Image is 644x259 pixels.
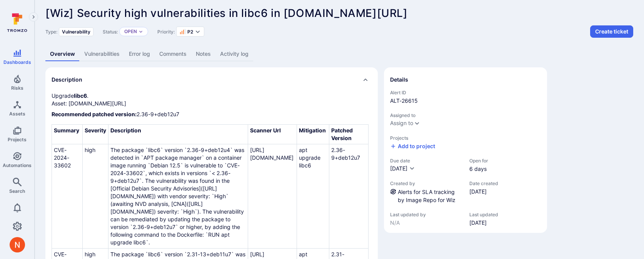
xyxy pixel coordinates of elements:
[3,59,31,65] span: Dashboards
[390,97,541,105] span: ALT-26615
[390,76,408,84] h2: Details
[469,165,488,173] span: 6 days
[31,14,36,20] i: Expand navigation menu
[10,237,25,252] img: ACg8ocIprwjrgDQnDsNSk9Ghn5p5-B8DpAKWoJ5Gi9syOE4K59tr4Q=s96-c
[469,219,498,227] span: [DATE]
[390,165,415,173] button: [DATE]
[384,67,547,233] section: details card
[52,76,82,84] h2: Description
[297,125,329,144] th: Mitigation
[108,125,248,144] th: Description
[180,28,193,35] button: P2
[108,144,248,249] td: The package `libc6` version `2.36-9+deb12u4` was detected in `APT package manager` on a container...
[74,92,87,99] b: libc6
[83,125,108,144] th: Severity
[8,137,27,142] span: Projects
[59,27,93,36] div: Vulnerability
[390,158,462,164] span: Due date
[80,47,124,61] a: Vulnerabilities
[250,147,294,161] a: [URL][DOMAIN_NAME]
[138,29,143,34] button: Expand dropdown
[390,142,435,150] button: Add to project
[390,158,462,173] div: Due date field
[329,125,368,144] th: Patched Version
[9,111,25,117] span: Assets
[45,47,80,61] a: Overview
[157,29,175,35] span: Priority:
[29,12,38,22] button: Expand navigation menu
[103,29,118,35] span: Status:
[45,29,57,35] span: Type:
[52,125,83,144] th: Summary
[469,188,498,196] span: [DATE]
[124,47,155,61] a: Error log
[390,212,462,217] span: Last updated by
[187,29,193,35] span: P2
[297,144,329,249] td: apt upgrade libc6
[52,111,137,117] b: Recommended patched version:
[215,47,253,61] a: Activity log
[52,110,372,118] p: 2.36-9+deb12u7
[469,158,488,164] span: Open for
[195,28,201,35] button: Expand dropdown
[390,135,541,141] span: Projects
[10,237,25,252] div: Neeren Patki
[155,47,191,61] a: Comments
[45,67,378,92] div: Collapse description
[83,144,108,249] td: high
[248,125,297,144] th: Scanner Url
[124,28,137,35] button: Open
[469,212,498,217] span: Last updated
[9,188,25,194] span: Search
[390,180,462,186] span: Created by
[3,162,32,168] span: Automations
[11,85,23,91] span: Risks
[398,189,455,203] a: Alerts for SLA tracking by Image Repo for Wiz
[390,219,462,227] span: N/A
[590,25,633,38] button: Create ticket
[390,165,407,172] span: [DATE]
[329,144,368,249] td: 2.36-9+deb12u7
[52,92,372,107] p: Upgrade . Asset: [DOMAIN_NAME][URL]
[469,180,498,186] span: Date created
[390,112,541,118] span: Assigned to
[390,120,413,126] button: Assign to
[414,120,420,126] button: Expand dropdown
[52,144,83,249] td: CVE-2024-33602
[390,90,541,95] span: Alert ID
[191,47,215,61] a: Notes
[45,7,408,20] span: [Wiz] Security high vulnerabilities in libc6 in [DOMAIN_NAME][URL]
[45,47,633,61] div: Alert tabs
